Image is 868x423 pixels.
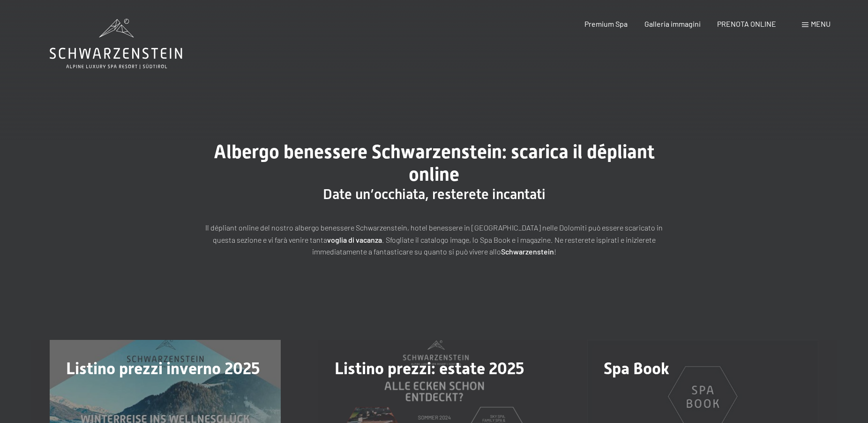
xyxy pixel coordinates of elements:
[323,186,546,202] span: Date un’occhiata, resterete incantati
[644,19,701,28] a: Galleria immagini
[811,19,831,28] span: Menu
[717,19,776,28] a: PRENOTA ONLINE
[501,247,554,256] strong: Schwarzenstein
[584,19,628,28] a: Premium Spa
[214,141,655,185] span: Albergo benessere Schwarzenstein: scarica il dépliant online
[604,359,669,378] span: Spa Book
[200,222,668,258] p: Il dépliant online del nostro albergo benessere Schwarzenstein, hotel benessere in [GEOGRAPHIC_DA...
[335,359,524,378] span: Listino prezzi: estate 2025
[327,235,382,244] strong: voglia di vacanza
[66,359,260,378] span: Listino prezzi inverno 2025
